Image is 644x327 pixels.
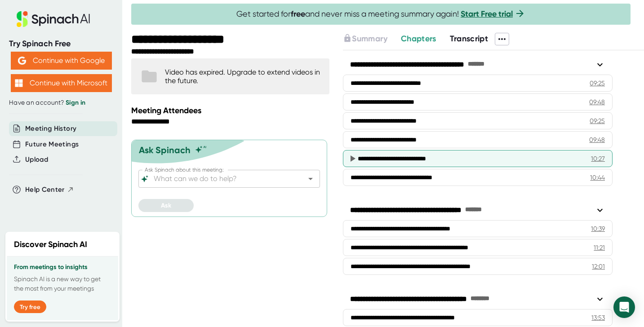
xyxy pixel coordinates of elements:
[591,154,605,163] div: 10:27
[401,33,436,45] button: Chapters
[401,34,436,44] span: Chapters
[589,135,605,144] div: 09:48
[165,68,320,85] div: Video has expired. Upgrade to extend videos in the future.
[591,224,605,233] div: 10:39
[11,52,112,70] button: Continue with Google
[161,202,171,209] span: Ask
[589,97,605,106] div: 09:48
[450,34,489,44] span: Transcript
[14,300,46,313] button: Try free
[591,313,605,322] div: 13:53
[450,33,489,45] button: Transcript
[352,34,387,44] span: Summary
[152,172,291,185] input: What can we do to help?
[594,243,605,252] div: 11:21
[25,124,76,134] button: Meeting History
[14,274,111,293] p: Spinach AI is a new way to get the most from your meetings
[131,106,332,115] div: Meeting Attendees
[14,264,111,271] h3: From meetings to insights
[138,199,194,212] button: Ask
[304,172,317,185] button: Open
[461,9,513,19] a: Start Free trial
[9,39,113,49] div: Try Spinach Free
[613,296,635,318] div: Open Intercom Messenger
[592,262,605,271] div: 12:01
[14,239,87,251] h2: Discover Spinach AI
[590,173,605,182] div: 10:44
[66,99,85,106] a: Sign in
[343,33,387,45] button: Summary
[25,139,79,150] button: Future Meetings
[25,155,48,165] button: Upload
[291,9,305,19] b: free
[25,185,65,195] span: Help Center
[590,116,605,125] div: 09:25
[18,57,26,65] img: Aehbyd4JwY73AAAAAElFTkSuQmCC
[11,74,112,92] button: Continue with Microsoft
[343,33,400,45] div: Upgrade to access
[139,145,191,155] div: Ask Spinach
[590,79,605,88] div: 09:25
[9,99,113,107] div: Have an account?
[25,185,74,195] button: Help Center
[236,9,525,19] span: Get started for and never miss a meeting summary again!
